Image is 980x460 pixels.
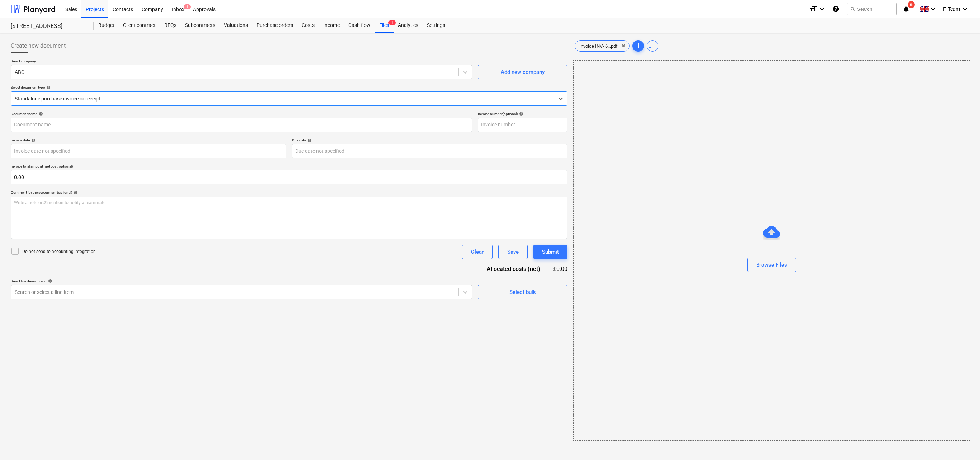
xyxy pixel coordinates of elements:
[292,144,567,158] input: Due date not specified
[509,287,536,297] div: Select bulk
[575,40,630,52] div: Invoice INV- 6...pdf
[474,265,552,273] div: Allocated costs (net)
[11,144,286,158] input: Invoice date not specified
[375,18,394,33] a: Files1
[72,191,78,195] span: help
[809,5,818,13] i: format_size
[11,138,286,142] div: Invoice date
[634,42,642,50] span: add
[11,164,567,170] p: Invoice total amount (net cost, optional)
[648,42,657,50] span: sort
[344,18,375,33] a: Cash flow
[160,18,181,33] a: RFQs
[471,247,484,257] div: Clear
[478,112,567,116] div: Invoice number (optional)
[11,279,472,283] div: Select line-items to add
[11,85,567,90] div: Select document type
[478,118,567,132] input: Invoice number
[423,18,449,33] a: Settings
[832,5,839,13] i: Knowledge base
[184,4,191,9] span: 1
[11,59,472,65] p: Select company
[929,5,937,13] i: keyboard_arrow_down
[11,170,567,184] input: Invoice total amount (net cost, optional)
[181,18,220,33] a: Subcontracts
[252,18,297,33] a: Purchase orders
[22,249,96,255] p: Do not send to accounting integration
[903,5,910,13] i: notifications
[908,1,915,8] span: 6
[394,18,423,33] a: Analytics
[943,6,960,12] span: F. Team
[375,18,394,33] div: Files
[11,23,85,30] div: [STREET_ADDRESS]
[961,5,969,13] i: keyboard_arrow_down
[319,18,344,33] a: Income
[575,43,622,49] span: Invoice INV- 6...pdf
[501,67,545,77] div: Add new company
[94,18,119,33] a: Budget
[388,20,396,25] span: 1
[11,190,567,195] div: Comment for the accountant (optional)
[37,112,43,116] span: help
[11,118,472,132] input: Document name
[478,285,567,299] button: Select bulk
[11,112,472,116] div: Document name
[507,247,519,257] div: Save
[818,5,826,13] i: keyboard_arrow_down
[498,245,528,259] button: Save
[756,260,787,269] div: Browse Files
[306,138,312,142] span: help
[533,245,567,259] button: Submit
[478,65,567,79] button: Add new company
[47,279,52,283] span: help
[292,138,567,142] div: Due date
[850,6,856,12] span: search
[619,42,628,50] span: clear
[11,42,66,50] span: Create new document
[552,265,567,273] div: £0.00
[542,247,559,257] div: Submit
[220,18,252,33] a: Valuations
[45,85,51,90] span: help
[30,138,36,142] span: help
[518,112,523,116] span: help
[747,258,796,272] button: Browse Files
[119,18,160,33] a: Client contract
[462,245,493,259] button: Clear
[297,18,319,33] a: Costs
[573,60,970,441] div: Browse Files
[944,426,980,460] iframe: Chat Widget
[847,3,897,15] button: Search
